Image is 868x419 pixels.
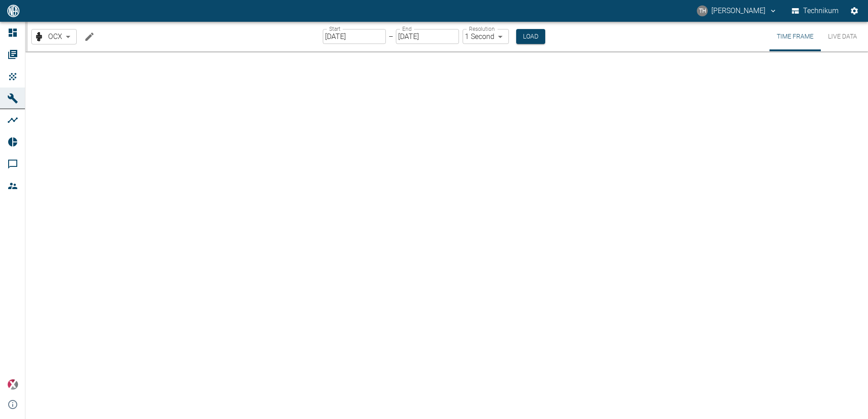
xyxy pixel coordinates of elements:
span: OCX [48,31,62,42]
button: Load [516,29,545,44]
button: Edit machine [80,28,99,46]
a: OCX [34,31,62,42]
input: MM/DD/YYYY [396,29,459,44]
img: Xplore Logo [7,379,18,390]
button: Live Data [821,22,864,51]
button: Time Frame [769,22,821,51]
label: Start [329,25,340,33]
button: Technikum [790,3,841,19]
div: 1 Second [463,29,509,44]
button: Settings [846,3,863,19]
input: MM/DD/YYYY [323,29,386,44]
button: thomas.hosten@neuman-esser.de [695,3,779,19]
img: logo [6,5,20,17]
p: – [389,31,393,42]
label: End [402,25,411,33]
div: TH [697,5,708,16]
label: Resolution [469,25,494,33]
